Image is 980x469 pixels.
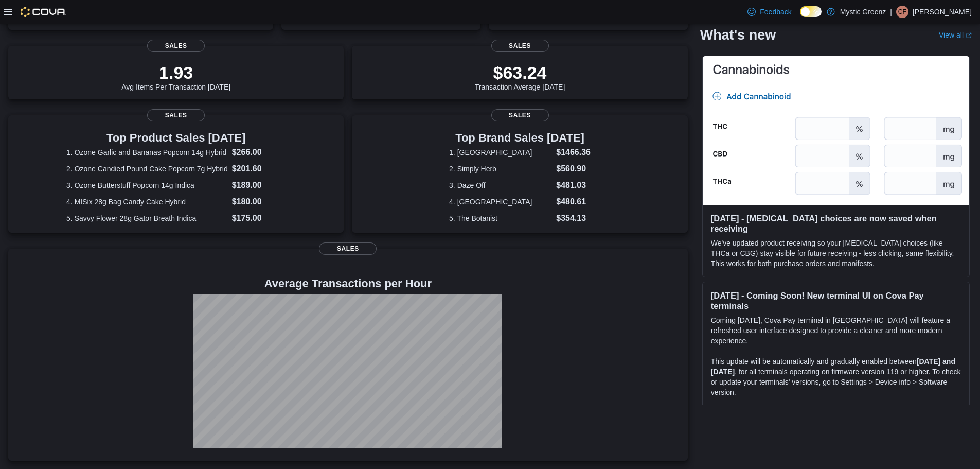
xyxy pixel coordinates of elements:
a: Feedback [743,2,795,22]
a: View allExternal link [939,31,972,39]
dd: $480.61 [556,196,591,208]
span: CF [898,6,906,18]
h3: Top Product Sales [DATE] [66,132,286,144]
dt: 1. Ozone Garlic and Bananas Popcorn 14g Hybrid [66,147,228,158]
dd: $189.00 [232,179,286,192]
dd: $481.03 [556,179,591,192]
svg: External link [966,32,972,39]
span: Feedback [760,7,791,17]
p: | [890,6,892,18]
p: 1.93 [121,62,230,83]
p: Coming [DATE], Cova Pay terminal in [GEOGRAPHIC_DATA] will feature a refreshed user interface des... [711,315,961,346]
dd: $175.00 [232,212,286,224]
div: Christine Flanagan [896,6,908,18]
h3: [DATE] - [MEDICAL_DATA] choices are now saved when receiving [711,213,961,234]
dt: 4. [GEOGRAPHIC_DATA] [449,197,552,207]
span: Sales [147,40,205,52]
dt: 3. Ozone Butterstuff Popcorn 14g Indica [66,180,228,190]
div: Avg Items Per Transaction [DATE] [121,62,230,91]
dt: 2. Ozone Candied Pound Cake Popcorn 7g Hybrid [66,164,228,174]
img: Cova [21,7,66,17]
p: Mystic Greenz [840,6,886,18]
dd: $560.90 [556,163,591,175]
h3: Top Brand Sales [DATE] [449,132,591,144]
h4: Average Transactions per Hour [16,277,680,290]
span: Sales [491,40,549,52]
h3: [DATE] - Coming Soon! New terminal UI on Cova Pay terminals [711,290,961,311]
dt: 1. [GEOGRAPHIC_DATA] [449,147,552,158]
span: Dark Mode [800,17,800,18]
dd: $266.00 [232,146,286,159]
dt: 5. Savvy Flower 28g Gator Breath Indica [66,213,228,223]
dd: $180.00 [232,196,286,208]
p: [PERSON_NAME] [913,6,972,18]
dd: $354.13 [556,212,591,224]
dd: $201.60 [232,163,286,175]
h2: What's new [700,27,776,43]
dd: $1466.36 [556,146,591,159]
input: Dark Mode [800,6,822,17]
p: This update will be automatically and gradually enabled between , for all terminals operating on ... [711,356,961,397]
p: We've updated product receiving so your [MEDICAL_DATA] choices (like THCa or CBG) stay visible fo... [711,238,961,269]
dt: 2. Simply Herb [449,164,552,174]
dt: 5. The Botanist [449,213,552,223]
span: Sales [491,109,549,121]
span: Sales [147,109,205,121]
p: $63.24 [475,62,565,83]
dt: 4. MISix 28g Bag Candy Cake Hybrid [66,197,228,207]
div: Transaction Average [DATE] [475,62,565,91]
span: Sales [319,242,377,255]
dt: 3. Daze Off [449,180,552,190]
